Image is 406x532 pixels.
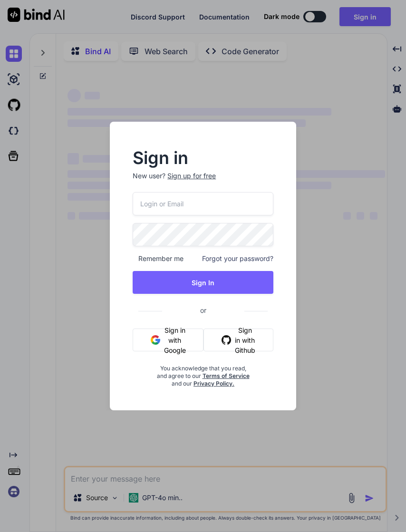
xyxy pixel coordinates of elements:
[133,150,273,165] h2: Sign in
[133,171,273,192] p: New user?
[151,335,160,345] img: google
[202,254,273,263] span: Forgot your password?
[222,335,231,345] img: github
[133,271,273,294] button: Sign In
[167,171,216,181] div: Sign up for free
[133,192,273,215] input: Login or Email
[133,329,203,351] button: Sign in with Google
[162,299,244,322] span: or
[203,329,273,351] button: Sign in with Github
[203,372,250,379] a: Terms of Service
[193,380,234,387] a: Privacy Policy.
[156,359,250,387] div: You acknowledge that you read, and agree to our and our
[133,254,184,263] span: Remember me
